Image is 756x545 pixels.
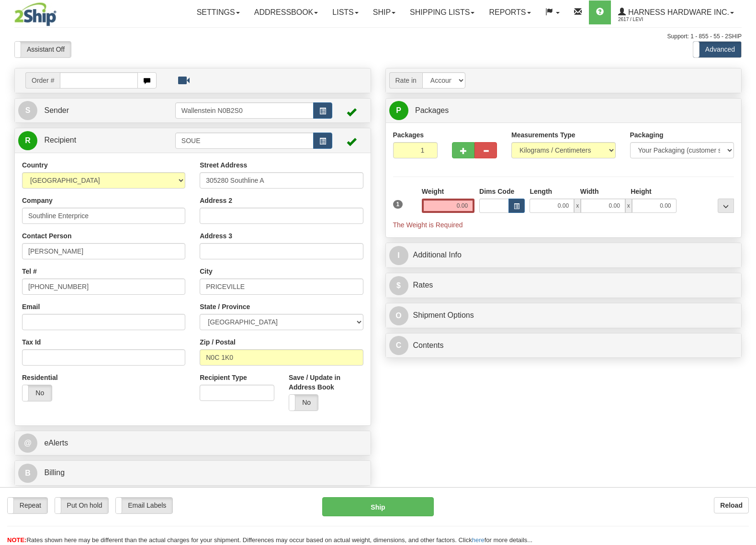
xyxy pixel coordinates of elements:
span: P [389,101,408,120]
label: Weight [422,187,444,196]
a: Lists [325,0,365,24]
label: Packages [393,130,424,140]
label: Length [530,187,552,196]
span: x [625,199,632,213]
label: Height [631,187,652,196]
label: Repeat [8,498,47,513]
label: Residential [22,373,58,382]
label: Measurements Type [511,130,575,140]
label: State / Province [200,302,250,311]
label: Country [22,160,48,170]
a: B Billing [18,463,367,483]
label: Advanced [693,42,741,57]
label: Dims Code [479,187,514,196]
span: The Weight is Required [393,221,463,229]
label: Address 2 [200,196,232,205]
a: S Sender [18,101,175,121]
a: OShipment Options [389,306,738,325]
span: S [18,101,37,120]
a: IAdditional Info [389,245,738,265]
label: City [200,267,212,276]
label: Packaging [630,130,664,140]
label: Put On hold [55,498,109,513]
a: R Recipient [18,131,158,150]
span: x [574,199,581,213]
span: O [389,306,408,325]
span: NOTE: [7,536,26,544]
span: Order # [25,72,60,89]
label: Tax Id [22,337,41,347]
span: Harness Hardware Inc. [626,8,729,16]
span: eAlerts [44,439,68,447]
label: Recipient Type [200,373,247,382]
a: Addressbook [247,0,326,24]
a: Reports [482,0,538,24]
input: Sender Id [175,102,314,119]
label: Email [22,302,40,311]
a: Shipping lists [403,0,482,24]
label: Contact Person [22,231,71,241]
span: Rate in [389,72,422,89]
label: Assistant Off [15,42,71,57]
span: Recipient [44,136,76,144]
div: ... [718,199,734,213]
span: Billing [44,468,65,477]
span: 2617 / Levi [618,15,690,24]
span: Sender [44,106,69,114]
a: P Packages [389,101,738,121]
label: Save / Update in Address Book [289,373,363,392]
a: Harness Hardware Inc. 2617 / Levi [611,0,741,24]
label: Width [580,187,599,196]
input: Recipient Id [175,133,314,149]
span: R [18,131,37,150]
a: here [472,536,485,544]
label: Zip / Postal [200,337,236,347]
span: C [389,336,408,355]
a: Settings [190,0,247,24]
label: No [289,395,318,411]
button: Reload [714,497,749,513]
span: B [18,464,37,483]
label: Street Address [200,160,247,170]
div: Support: 1 - 855 - 55 - 2SHIP [14,33,742,41]
iframe: chat widget [734,223,755,321]
span: $ [389,276,408,295]
label: Company [22,196,53,205]
span: I [389,246,408,265]
span: @ [18,434,37,453]
label: No [23,385,52,401]
a: CContents [389,336,738,356]
label: Address 3 [200,231,232,241]
a: $Rates [389,276,738,295]
b: Reload [720,501,743,509]
span: Packages [415,106,449,114]
a: @ eAlerts [18,434,367,453]
img: logo2617.jpg [14,2,56,26]
input: Enter a location [200,172,363,189]
span: 1 [393,200,403,209]
a: Ship [366,0,403,24]
label: Email Labels [116,498,172,513]
button: Ship [322,497,434,516]
label: Tel # [22,267,37,276]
